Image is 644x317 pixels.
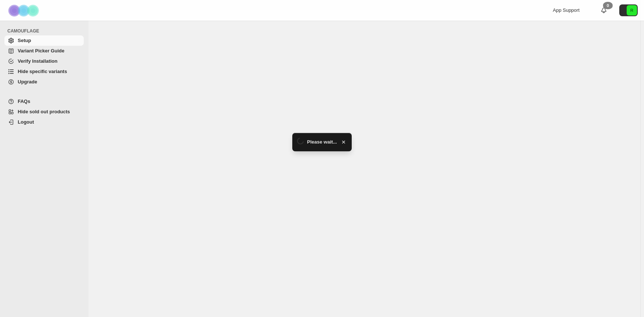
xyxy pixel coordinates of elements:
[18,58,58,64] span: Verify Installation
[4,107,84,117] a: Hide sold out products
[18,79,37,85] span: Upgrade
[18,119,34,125] span: Logout
[619,4,638,16] button: Avatar with initials R
[18,38,31,43] span: Setup
[4,56,84,66] a: Verify Installation
[18,99,30,104] span: FAQs
[4,35,84,46] a: Setup
[600,7,607,14] a: 0
[627,5,637,15] span: Avatar with initials R
[18,109,70,114] span: Hide sold out products
[4,66,84,77] a: Hide specific variants
[307,138,337,146] span: Please wait...
[4,96,84,107] a: FAQs
[630,8,633,13] text: R
[7,28,85,34] span: CAMOUFLAGE
[4,117,84,127] a: Logout
[603,2,613,9] div: 0
[4,77,84,87] a: Upgrade
[6,0,43,21] img: Camouflage
[4,46,84,56] a: Variant Picker Guide
[18,69,67,74] span: Hide specific variants
[18,48,64,54] span: Variant Picker Guide
[553,7,579,13] span: App Support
